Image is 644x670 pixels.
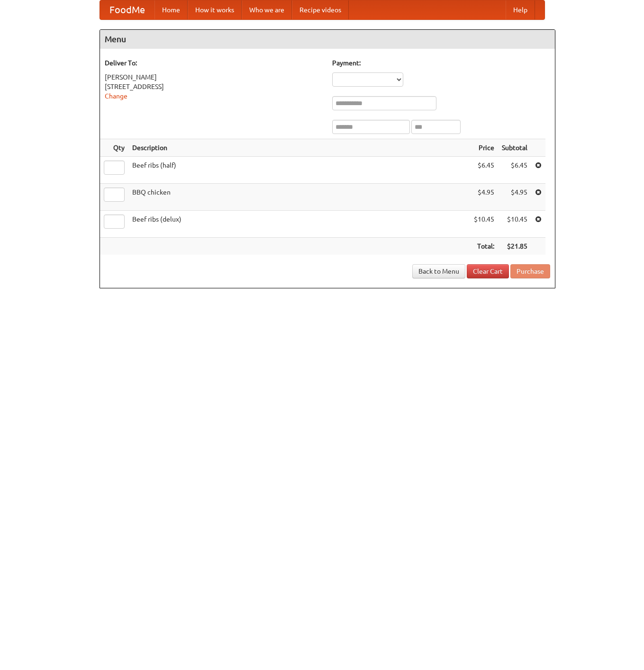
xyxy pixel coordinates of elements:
[128,157,470,184] td: Beef ribs (half)
[292,0,349,19] a: Recipe videos
[154,0,188,19] a: Home
[470,139,498,157] th: Price
[412,264,465,278] a: Back to Menu
[242,0,292,19] a: Who we are
[470,238,498,255] th: Total:
[470,157,498,184] td: $6.45
[510,264,550,278] button: Purchase
[105,82,323,91] div: [STREET_ADDRESS]
[100,0,154,19] a: FoodMe
[128,211,470,238] td: Beef ribs (delux)
[105,92,127,100] a: Change
[470,211,498,238] td: $10.45
[498,184,531,211] td: $4.95
[100,30,555,49] h4: Menu
[470,184,498,211] td: $4.95
[105,72,323,82] div: [PERSON_NAME]
[105,58,323,68] h5: Deliver To:
[498,211,531,238] td: $10.45
[498,157,531,184] td: $6.45
[100,139,128,157] th: Qty
[467,264,509,278] a: Clear Cart
[128,139,470,157] th: Description
[332,58,550,68] h5: Payment:
[188,0,242,19] a: How it works
[498,238,531,255] th: $21.85
[498,139,531,157] th: Subtotal
[128,184,470,211] td: BBQ chicken
[506,0,535,19] a: Help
